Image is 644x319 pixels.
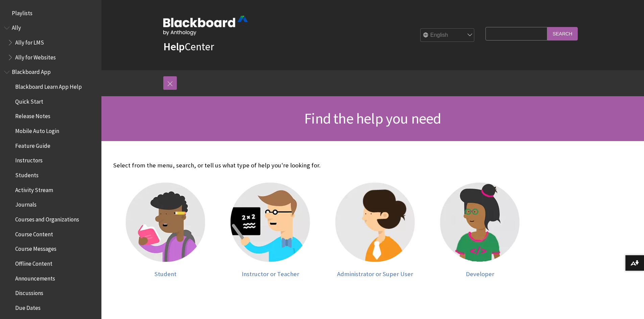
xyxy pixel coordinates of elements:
[163,40,185,53] strong: Help
[15,214,79,223] span: Courses and Organizations
[15,52,56,61] span: Ally for Websites
[231,183,310,262] img: Instructor
[15,155,43,164] span: Instructors
[12,7,32,17] span: Playlists
[120,183,211,277] a: Student Student
[113,161,532,170] p: Select from the menu, search, or tell us what type of help you're looking for.
[12,67,51,76] span: Blackboard App
[225,183,316,277] a: Instructor Instructor or Teacher
[15,111,50,120] span: Release Notes
[335,183,415,262] img: Administrator
[15,184,53,193] span: Activity Stream
[15,81,82,90] span: Blackboard Learn App Help
[163,40,214,53] a: HelpCenter
[15,96,43,105] span: Quick Start
[434,183,526,277] a: Developer
[15,229,53,238] span: Course Content
[15,199,37,208] span: Journals
[466,270,494,278] span: Developer
[12,22,21,31] span: Ally
[304,109,441,128] span: Find the help you need
[421,29,475,42] select: Site Language Selector
[4,22,97,63] nav: Book outline for Anthology Ally Help
[15,258,52,267] span: Offline Content
[4,7,97,19] nav: Book outline for Playlists
[337,270,413,278] span: Administrator or Super User
[547,27,578,40] input: Search
[15,302,41,311] span: Due Dates
[242,270,299,278] span: Instructor or Teacher
[15,169,39,179] span: Students
[126,183,205,262] img: Student
[15,287,43,296] span: Discussions
[15,125,59,134] span: Mobile Auto Login
[154,270,176,278] span: Student
[15,243,56,252] span: Course Messages
[163,16,248,35] img: Blackboard by Anthology
[15,273,55,282] span: Announcements
[15,37,44,46] span: Ally for LMS
[330,183,421,277] a: Administrator Administrator or Super User
[15,140,50,149] span: Feature Guide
